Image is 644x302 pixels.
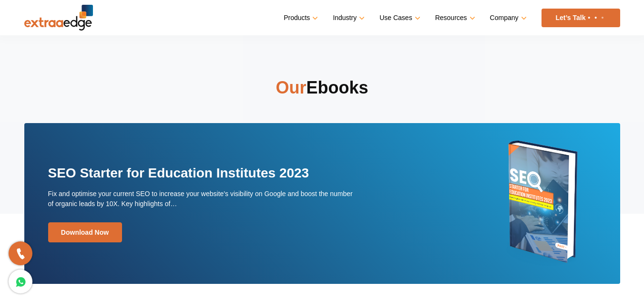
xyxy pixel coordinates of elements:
a: Industry [333,11,363,25]
a: Download Now [48,222,122,242]
h2: Ebooks [24,76,620,99]
p: Fix and optimise your current SEO to increase your website's visibility on Google and boost the n... [48,189,357,209]
a: Company [490,11,525,25]
a: Let’s Talk [542,9,620,27]
a: Resources [435,11,473,25]
a: Use Cases [379,11,418,25]
strong: Our [276,78,306,97]
a: Products [284,11,316,25]
a: SEO Starter for Education Institutes 2023 [48,166,309,180]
